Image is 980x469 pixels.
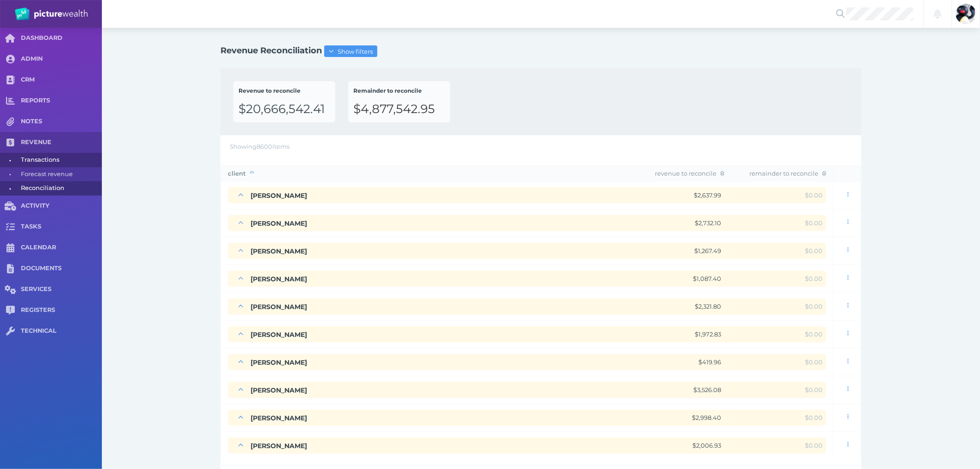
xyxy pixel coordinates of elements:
span: $1,972.83 [695,330,721,338]
span: NOTES [21,118,102,126]
strong: [PERSON_NAME] [251,191,307,200]
span: REVENUE [21,139,102,146]
span: $3,526.08 [693,386,721,393]
strong: [PERSON_NAME] [251,414,307,422]
span: $0.00 [805,191,823,199]
span: $0.00 [805,219,823,227]
button: Show filters [324,45,377,57]
div: $4,877,542.95 [353,101,445,117]
strong: [PERSON_NAME] [251,442,307,450]
span: Forecast revenue [21,167,99,182]
span: remainder to reconcile [750,170,826,177]
span: client [228,170,254,177]
strong: [PERSON_NAME] [251,386,307,394]
span: $0.00 [805,386,823,393]
span: REPORTS [21,97,102,105]
span: Show filters [336,48,377,55]
span: CALENDAR [21,244,102,252]
span: DASHBOARD [21,34,102,42]
h1: Revenue Reconciliation [220,45,377,56]
span: $0.00 [805,303,823,310]
strong: [PERSON_NAME] [251,330,307,339]
strong: [PERSON_NAME] [251,275,307,283]
span: SERVICES [21,285,102,293]
span: $0.00 [805,442,823,449]
img: Tory Richardson [956,4,976,24]
span: $0.00 [805,414,823,421]
span: Remainder to reconcile [353,87,422,94]
span: $419.96 [698,358,721,366]
strong: [PERSON_NAME] [251,358,307,367]
span: REGISTERS [21,306,102,314]
span: CRM [21,76,102,84]
strong: [PERSON_NAME] [251,219,307,228]
span: $1,087.40 [693,275,721,282]
span: Revenue to reconcile [239,87,301,94]
span: $1,267.49 [694,247,721,254]
strong: [PERSON_NAME] [251,247,307,255]
span: $2,637.99 [694,191,721,199]
span: $0.00 [805,330,823,338]
span: $2,998.40 [692,414,721,421]
div: $20,666,542.41 [239,101,330,117]
span: $0.00 [805,247,823,254]
span: ADMIN [21,55,102,63]
span: $2,732.10 [695,219,721,227]
span: Reconciliation [21,181,99,196]
img: PW [15,7,88,20]
span: ACTIVITY [21,202,102,210]
span: $0.00 [805,275,823,282]
span: $2,006.93 [692,442,721,449]
span: DOCUMENTS [21,265,102,273]
span: Showing 8600 items [230,143,289,150]
span: $0.00 [805,358,823,366]
span: TASKS [21,223,102,231]
span: revenue to reconcile [655,170,724,177]
span: TECHNICAL [21,327,102,335]
strong: [PERSON_NAME] [251,303,307,311]
span: $2,321.80 [695,303,721,310]
span: Transactions [21,153,99,167]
